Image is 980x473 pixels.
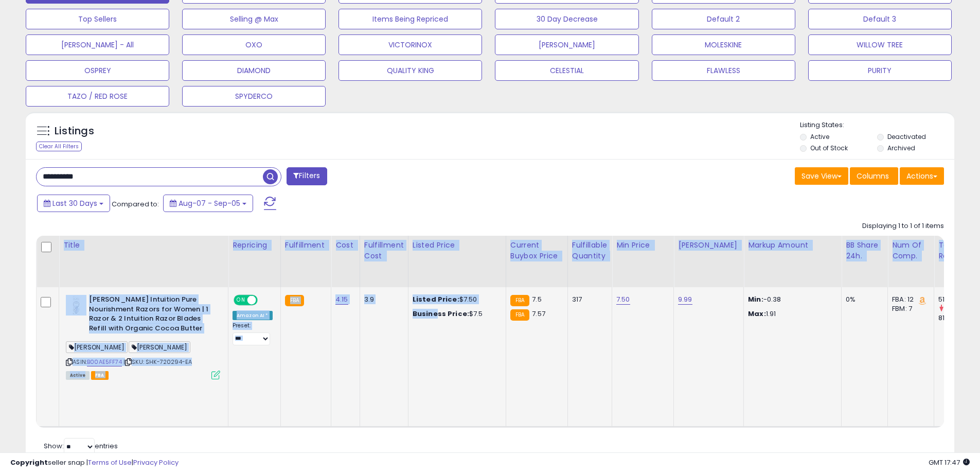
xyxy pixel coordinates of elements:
button: OSPREY [26,60,169,81]
label: Active [810,132,829,141]
button: Top Sellers [26,9,169,29]
button: [PERSON_NAME] [495,34,638,55]
button: DIAMOND [182,60,326,81]
button: VICTORINOX [338,34,482,55]
div: Cost [335,240,355,251]
button: Save View [795,167,848,185]
small: FBA [510,295,529,306]
a: 7.50 [616,294,630,305]
div: 317 [572,295,604,304]
div: Fulfillment Cost [364,240,404,261]
div: Displaying 1 to 1 of 1 items [862,221,944,231]
label: Out of Stock [810,144,848,152]
div: Preset: [233,322,273,345]
div: ASIN: [66,295,220,378]
div: $7.50 [413,295,498,304]
span: ON [235,296,247,305]
span: | SKU: SHK-720294-EA [123,358,192,366]
div: Markup Amount [748,240,837,251]
p: Listing States: [800,120,954,130]
label: Archived [887,144,915,152]
strong: Max: [748,309,766,319]
strong: Min: [748,294,763,304]
button: CELESTIAL [495,60,638,81]
button: Columns [850,167,898,185]
a: Privacy Policy [133,458,179,467]
span: Compared to: [112,199,159,209]
a: 9.99 [678,294,692,305]
button: Selling @ Max [182,9,326,29]
img: 31ssacThysL._SL40_.jpg [66,295,86,316]
span: 7.5 [532,294,541,304]
b: [PERSON_NAME] Intuition Pure Nourishment Razors for Women | 1 Razor & 2 Intuition Razor Blades Re... [89,295,214,336]
div: Min Price [616,240,669,251]
button: QUALITY KING [338,60,482,81]
button: OXO [182,34,326,55]
span: Show: entries [44,441,118,451]
button: [PERSON_NAME] - All [26,34,169,55]
span: FBA [91,371,109,380]
div: Listed Price [413,240,502,251]
div: Fulfillment [285,240,327,251]
button: Last 30 Days [37,195,110,212]
a: 4.15 [335,294,348,305]
div: 8161.43 [938,313,980,323]
b: Business Price: [413,309,469,319]
button: Filters [287,167,327,185]
button: SPYDERCO [182,86,326,107]
a: Terms of Use [88,458,132,467]
div: 0% [846,295,880,304]
div: $7.5 [413,309,498,319]
button: Actions [900,167,944,185]
p: 1.91 [748,309,833,319]
small: FBA [285,295,304,306]
a: B00AE5FF74 [87,358,122,366]
button: WILLOW TREE [808,34,952,55]
div: Current Buybox Price [510,240,563,261]
b: Listed Price: [413,294,459,304]
span: OFF [256,296,273,305]
button: 30 Day Decrease [495,9,638,29]
div: FBM: 7 [892,304,926,313]
div: Total Rev. [938,240,976,261]
button: Default 3 [808,9,952,29]
div: Num of Comp. [892,240,930,261]
p: -0.38 [748,295,833,304]
button: Aug-07 - Sep-05 [163,195,253,212]
label: Deactivated [887,132,926,141]
span: Last 30 Days [52,198,97,208]
div: Title [63,240,224,251]
strong: Copyright [10,458,48,467]
div: [PERSON_NAME] [678,240,739,251]
div: Amazon AI * [233,311,273,320]
small: FBA [510,309,529,321]
span: Columns [857,171,889,181]
span: 2025-10-6 17:47 GMT [929,458,970,467]
div: BB Share 24h. [846,240,883,261]
button: Default 2 [652,9,795,29]
h5: Listings [55,124,94,138]
div: Repricing [233,240,276,251]
div: seller snap | | [10,458,179,468]
button: FLAWLESS [652,60,795,81]
span: [PERSON_NAME] [66,341,128,353]
div: Fulfillable Quantity [572,240,608,261]
div: 5162.46 [938,295,980,304]
span: All listings currently available for purchase on Amazon [66,371,90,380]
button: TAZO / RED ROSE [26,86,169,107]
button: PURITY [808,60,952,81]
div: Clear All Filters [36,142,82,151]
button: MOLESKINE [652,34,795,55]
button: Items Being Repriced [338,9,482,29]
span: Aug-07 - Sep-05 [179,198,240,208]
div: FBA: 12 [892,295,926,304]
span: 7.57 [532,309,545,319]
span: [PERSON_NAME] [129,341,190,353]
div: 3.9 [364,295,400,304]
